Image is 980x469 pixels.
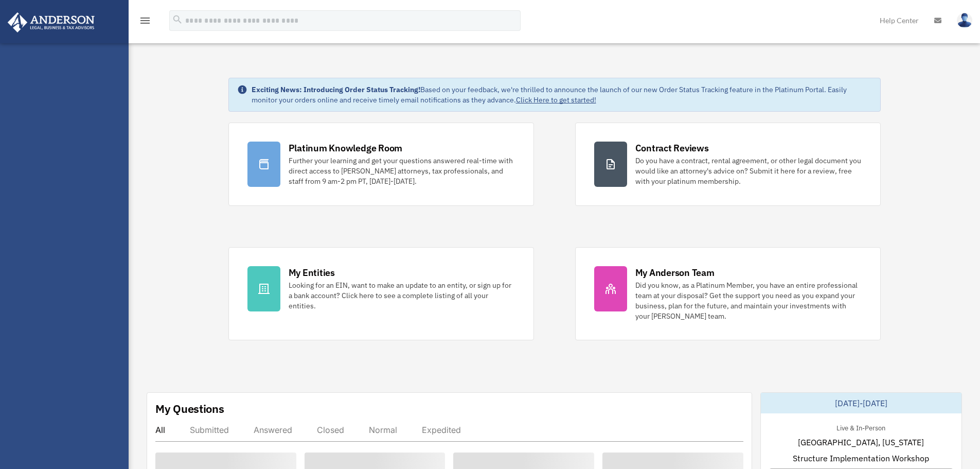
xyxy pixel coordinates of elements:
[252,84,872,105] div: Based on your feedback, we're thrilled to announce the launch of our new Order Status Tracking fe...
[139,14,151,27] i: menu
[228,123,534,206] a: Platinum Knowledge Room Further your learning and get your questions answered real-time with dire...
[635,155,862,186] div: Do you have a contract, rental agreement, or other legal document you would like an attorney's ad...
[516,95,596,105] a: Click Here to get started!
[289,155,515,186] div: Further your learning and get your questions answered real-time with direct access to [PERSON_NAM...
[635,142,709,154] div: Contract Reviews
[289,142,403,154] div: Platinum Knowledge Room
[828,422,894,432] div: Live & In-Person
[228,247,534,340] a: My Entities Looking for an EIN, want to make an update to an entity, or sign up for a bank accoun...
[575,123,881,206] a: Contract Reviews Do you have a contract, rental agreement, or other legal document you would like...
[369,425,397,435] div: Normal
[172,14,183,25] i: search
[957,13,972,28] img: User Pic
[252,85,420,94] strong: Exciting News: Introducing Order Status Tracking!
[575,247,881,340] a: My Anderson Team Did you know, as a Platinum Member, you have an entire professional team at your...
[635,266,715,279] div: My Anderson Team
[798,436,924,448] span: [GEOGRAPHIC_DATA], [US_STATE]
[155,425,165,435] div: All
[155,401,224,416] div: My Questions
[793,452,929,464] span: Structure Implementation Workshop
[289,280,515,311] div: Looking for an EIN, want to make an update to an entity, or sign up for a bank account? Click her...
[761,393,961,413] div: [DATE]-[DATE]
[254,425,292,435] div: Answered
[635,280,862,321] div: Did you know, as a Platinum Member, you have an entire professional team at your disposal? Get th...
[5,12,98,32] img: Anderson Advisors Platinum Portal
[317,425,344,435] div: Closed
[139,18,151,27] a: menu
[190,425,229,435] div: Submitted
[422,425,461,435] div: Expedited
[289,266,335,279] div: My Entities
